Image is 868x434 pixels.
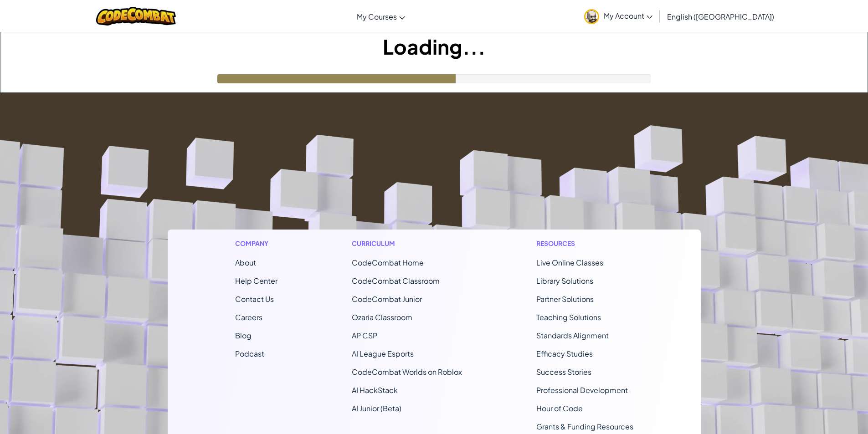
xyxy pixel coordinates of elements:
a: Professional Development [536,385,628,395]
a: My Courses [352,4,410,29]
h1: Company [235,239,277,248]
a: Podcast [235,349,264,358]
span: Contact Us [235,294,274,304]
a: My Account [580,2,657,31]
a: Standards Alignment [536,331,609,340]
span: My Account [604,11,652,20]
a: Efficacy Studies [536,349,593,358]
a: Teaching Solutions [536,312,601,322]
a: Ozaria Classroom [352,312,412,322]
a: Help Center [235,276,277,286]
img: CodeCombat logo [96,7,176,26]
a: AI HackStack [352,385,398,395]
a: Grants & Funding Resources [536,422,633,431]
h1: Resources [536,239,633,248]
a: Partner Solutions [536,294,594,304]
a: About [235,258,256,267]
a: CodeCombat Classroom [352,276,440,286]
a: CodeCombat Worlds on Roblox [352,367,462,377]
a: Live Online Classes [536,258,603,267]
a: AP CSP [352,331,377,340]
a: Hour of Code [536,403,583,413]
span: My Courses [357,12,397,21]
span: CodeCombat Home [352,258,424,267]
span: English ([GEOGRAPHIC_DATA]) [667,12,774,21]
a: CodeCombat Junior [352,294,422,304]
h1: Loading... [0,32,868,61]
a: Blog [235,331,252,340]
img: avatar [584,9,599,24]
a: Careers [235,312,262,322]
a: AI Junior (Beta) [352,403,401,413]
a: Success Stories [536,367,591,377]
h1: Curriculum [352,239,462,248]
a: Library Solutions [536,276,593,286]
a: AI League Esports [352,349,414,358]
a: English ([GEOGRAPHIC_DATA]) [663,4,779,29]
